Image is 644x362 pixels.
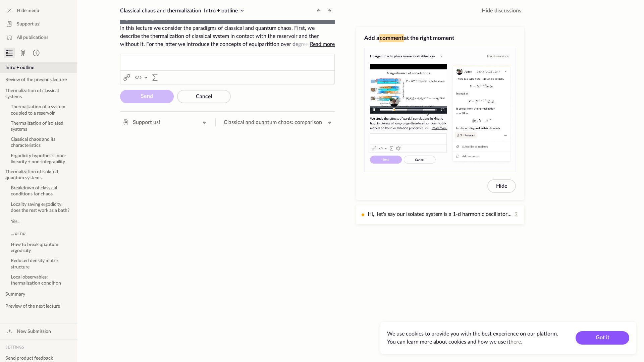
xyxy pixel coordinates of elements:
[487,179,516,193] button: Hide
[387,331,558,345] span: We use cookies to provide you with the best experience on our platform. You can learn more about ...
[356,205,524,224] button: Hi, let's say our isolated system is a 1-d harmonic oscillator with total energy $\hbar w$ . We w...
[310,42,335,47] span: Read more
[576,331,629,345] button: Got it
[204,8,238,13] span: Intro + outline
[364,34,516,42] h3: Add a at the right moment
[119,117,163,128] a: Support us!
[224,118,322,126] span: Classical and quantum chaos: comparison
[141,94,153,99] span: Send
[117,5,249,16] button: Classical chaos and thermalizationIntro + outline
[133,118,160,126] span: Support us!
[221,117,335,128] button: Classical and quantum chaos: comparison
[120,90,174,103] button: Send
[368,210,512,219] p: Hi, let's say our isolated system is a 1-d harmonic oscillator with total energy $\hbar w$ . We w...
[511,339,522,345] a: here.
[482,7,521,15] span: Hide discussions
[120,8,201,13] span: Classical chaos and thermalization
[120,24,335,48] span: In this lecture we consider the paradigms of classical and quantum chaos. First, we describe the ...
[177,90,231,103] button: Cancel
[379,34,404,42] span: comment
[196,94,212,99] span: Cancel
